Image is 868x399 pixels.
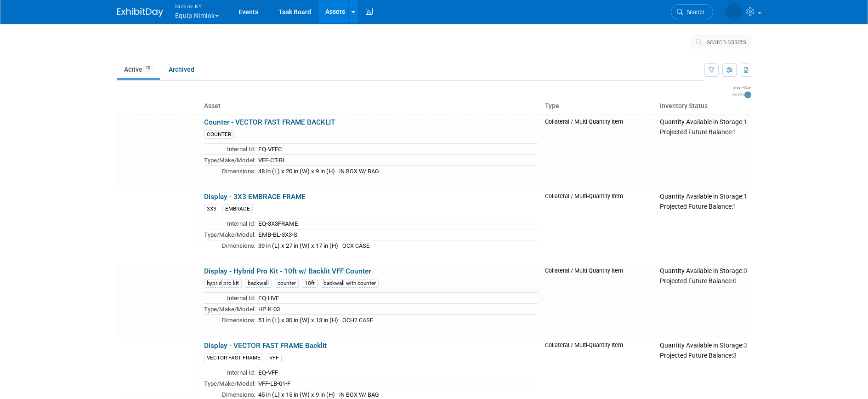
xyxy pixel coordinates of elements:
td: Collateral / Multi-Quantity Item [541,263,656,338]
td: EQ-VFFC [255,144,538,155]
div: Projected Future Balance: [660,126,748,137]
span: OCH2 CASE [342,317,373,324]
td: Dimensions: [204,240,255,251]
td: Type/Make/Model: [204,378,255,389]
span: 39 in (L) x 27 in (W) x 17 in (H) [258,242,338,249]
span: search assets [707,38,746,46]
span: 1 [733,128,737,136]
div: Projected Future Balance: [660,350,748,360]
td: EQ-VFF [255,367,538,378]
div: Image Size [732,85,751,91]
a: Archived [162,61,201,78]
span: 0 [733,277,737,285]
td: Type/Make/Model: [204,303,255,314]
td: VFF-CT-BL [255,154,538,165]
span: 3 [743,342,747,349]
div: VFF [267,353,282,362]
div: backwall [245,279,272,288]
div: counter [275,279,299,288]
span: IN BOX W/ BAG [339,391,379,398]
div: VECTOR FAST FRAME [204,353,263,362]
span: 0 [743,267,747,274]
a: Counter - VECTOR FAST FRAME BACKLIT [204,118,335,126]
td: Dimensions: [204,165,255,176]
div: backwall with counter [321,279,379,288]
span: OCX CASE [342,242,369,249]
div: hyprid pro kit [204,279,242,288]
img: ExhibitDay [117,8,163,17]
span: IN BOX W/ BAG [339,168,379,175]
img: Dana Carroll [725,3,743,21]
div: Projected Future Balance: [660,201,748,211]
a: Display - 3X3 EMBRACE FRAME [204,193,306,201]
td: Internal Id: [204,218,255,229]
span: 48 in (L) x 20 in (W) x 9 in (H) [258,168,335,175]
div: Quantity Available in Storage: [660,118,748,126]
div: EMBRACE [222,205,253,213]
td: Collateral / Multi-Quantity Item [541,189,656,263]
a: Search [671,4,713,20]
span: Nimlok KY [175,1,219,11]
span: 1 [743,118,747,125]
span: 45 in (L) x 15 in (W) x 9 in (H) [258,391,335,398]
td: Type/Make/Model: [204,229,255,240]
td: Collateral / Multi-Quantity Item [541,114,656,189]
td: VFF-LB-01-F [255,378,538,389]
span: 1 [733,203,737,210]
div: Quantity Available in Storage: [660,193,748,201]
th: Asset [200,98,541,114]
td: Type/Make/Model: [204,154,255,165]
td: HP-K-03 [255,303,538,314]
span: 1 [743,193,747,200]
td: Internal Id: [204,367,255,378]
th: Type [541,98,656,114]
span: 51 in (L) x 30 in (W) x 13 in (H) [258,317,338,324]
div: 10ft [302,279,318,288]
div: Projected Future Balance: [660,275,748,285]
td: EQ-HVF [255,293,538,304]
td: Internal Id: [204,144,255,155]
td: EQ-3X3FRAME [255,218,538,229]
span: 3 [733,352,737,359]
div: 3X3 [204,205,219,213]
td: Dimensions: [204,314,255,325]
a: Display - Hybrid Pro Kit - 10ft w/ Backlit VFF Counter [204,267,371,275]
div: Quantity Available in Storage: [660,267,748,275]
span: Search [683,9,704,16]
a: Display - VECTOR FAST FRAME Backlit [204,342,327,350]
span: 10 [143,65,153,72]
td: EMB-BL-3X3-S [255,229,538,240]
td: Internal Id: [204,293,255,304]
div: COUNTER [204,130,234,139]
a: Active10 [117,61,160,78]
button: search assets [691,34,751,49]
div: Quantity Available in Storage: [660,342,748,350]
